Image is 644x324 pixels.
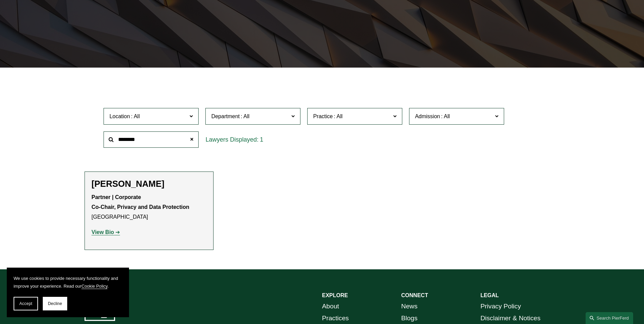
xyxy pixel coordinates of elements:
h2: [PERSON_NAME] [92,179,206,189]
button: Accept [14,297,38,310]
a: Cookie Policy [81,284,108,289]
span: Location [109,113,130,119]
span: Department [211,113,240,119]
strong: LEGAL [480,292,499,298]
strong: View Bio [92,229,114,235]
span: Admission [415,113,440,119]
a: Search this site [586,312,633,324]
strong: Partner | Corporate Co-Chair, Privacy and Data Protection [92,194,189,210]
p: [GEOGRAPHIC_DATA] [92,193,206,222]
a: Privacy Policy [480,301,521,312]
span: Practice [313,113,333,119]
p: We use cookies to provide necessary functionality and improve your experience. Read our . [14,274,122,290]
button: Decline [43,297,67,310]
a: View Bio [92,229,120,235]
a: About [322,301,339,312]
strong: CONNECT [401,292,428,298]
strong: EXPLORE [322,292,348,298]
a: News [401,301,418,312]
span: Accept [19,301,32,306]
span: Decline [48,301,62,306]
section: Cookie banner [7,268,129,317]
span: 1 [260,136,263,143]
